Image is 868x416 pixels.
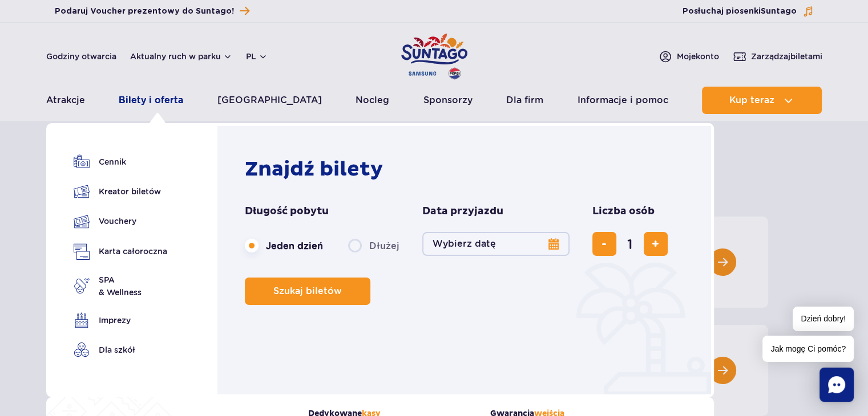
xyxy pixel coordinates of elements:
span: Moje konto [677,51,719,62]
a: Godziny otwarcia [46,51,116,62]
button: Aktualny ruch w parku [130,52,232,61]
a: Nocleg [356,87,389,114]
a: Imprezy [74,312,167,328]
span: Data przyjazdu [422,205,503,218]
span: SPA & Wellness [99,274,142,299]
span: Zarządzaj biletami [751,51,822,62]
button: pl [246,51,268,62]
form: Planowanie wizyty w Park of Poland [245,205,689,305]
button: Kup teraz [702,87,822,114]
a: Vouchery [74,213,167,230]
a: Karta całoroczna [74,243,167,260]
label: Jeden dzień [245,234,323,258]
a: Bilety i oferta [119,87,183,114]
a: SPA& Wellness [74,274,167,299]
a: [GEOGRAPHIC_DATA] [217,87,322,114]
input: liczba biletów [616,230,644,258]
a: Dla szkół [74,342,167,358]
button: usuń bilet [592,232,616,256]
button: Wybierz datę [422,232,570,256]
a: Kreator biletów [74,183,167,199]
a: Zarządzajbiletami [733,50,822,63]
a: Sponsorzy [423,87,473,114]
div: Chat [819,368,854,402]
span: Dzień dobry! [793,307,854,331]
span: Liczba osób [592,205,655,218]
a: Cennik [74,154,167,170]
span: Długość pobytu [245,205,329,218]
span: Jak mogę Ci pomóc? [762,336,854,362]
a: Mojekonto [659,50,719,63]
h2: Znajdź bilety [245,157,689,182]
label: Dłużej [348,234,399,258]
span: Szukaj biletów [273,286,342,296]
a: Informacje i pomoc [578,87,668,114]
a: Atrakcje [46,87,85,114]
a: Dla firm [506,87,543,114]
button: Szukaj biletów [245,278,370,305]
span: Kup teraz [729,95,774,105]
button: dodaj bilet [644,232,668,256]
